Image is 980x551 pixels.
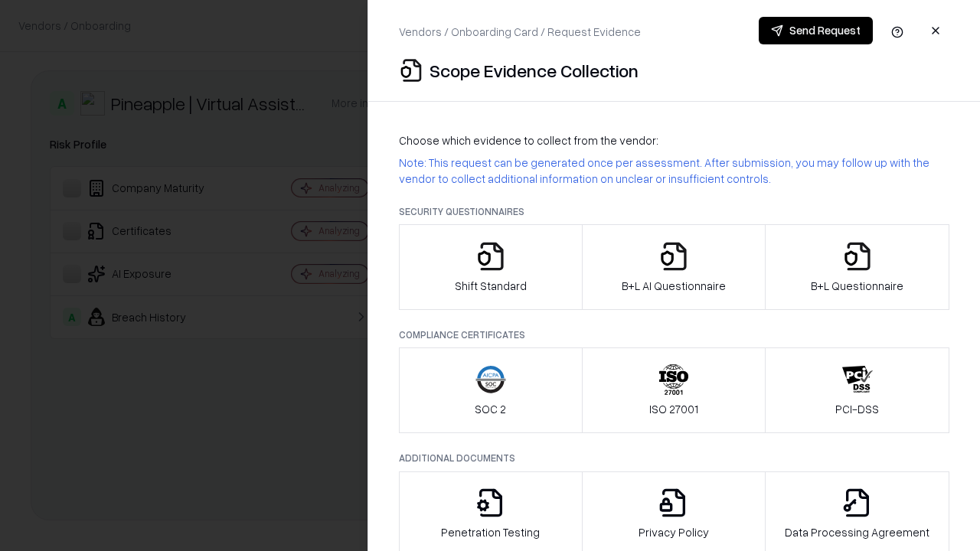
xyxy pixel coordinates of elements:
p: B+L AI Questionnaire [622,278,726,294]
p: Data Processing Agreement [785,524,929,540]
button: PCI-DSS [765,347,949,433]
button: B+L AI Questionnaire [582,224,766,310]
p: Compliance Certificates [399,328,949,341]
p: Privacy Policy [639,524,709,540]
button: SOC 2 [399,347,583,433]
p: Vendors / Onboarding Card / Request Evidence [399,24,641,40]
p: Penetration Testing [441,524,540,540]
p: Security Questionnaires [399,205,949,218]
p: SOC 2 [475,401,506,417]
p: Choose which evidence to collect from the vendor: [399,132,949,148]
p: ISO 27001 [649,401,698,417]
p: Note: This request can be generated once per assessment. After submission, you may follow up with... [399,155,949,187]
button: ISO 27001 [582,347,766,433]
p: Shift Standard [455,278,527,294]
p: Scope Evidence Collection [430,58,639,83]
button: Send Request [759,17,873,44]
p: B+L Questionnaire [811,278,903,294]
p: Additional Documents [399,452,949,465]
p: PCI-DSS [835,401,879,417]
button: B+L Questionnaire [765,224,949,310]
button: Shift Standard [399,224,583,310]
